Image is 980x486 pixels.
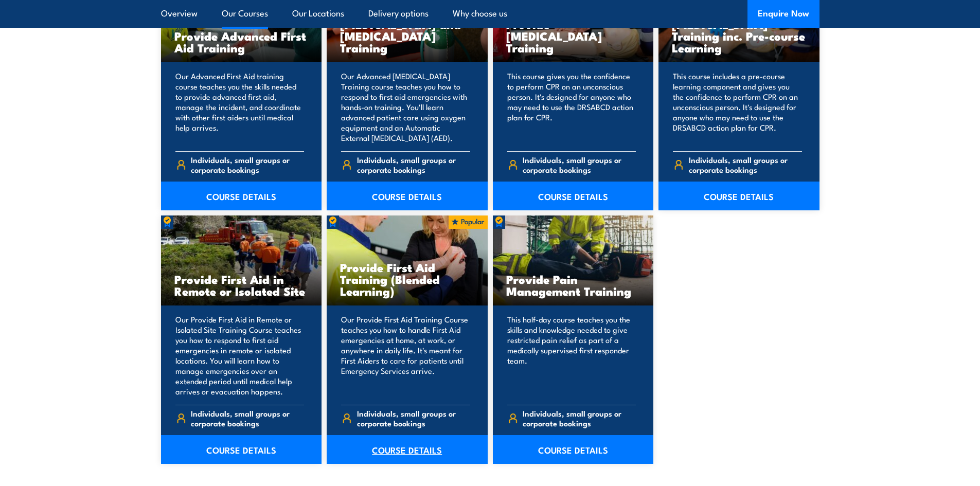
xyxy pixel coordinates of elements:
[357,408,470,428] span: Individuals, small groups or corporate bookings
[191,408,304,428] span: Individuals, small groups or corporate bookings
[174,30,309,53] h3: Provide Advanced First Aid Training
[341,71,470,143] p: Our Advanced [MEDICAL_DATA] Training course teaches you how to respond to first aid emergencies w...
[506,18,640,53] h3: Provide [MEDICAL_DATA] Training
[507,71,636,143] p: This course gives you the confidence to perform CPR on an unconscious person. It's designed for a...
[493,182,654,210] a: COURSE DETAILS
[493,435,654,464] a: COURSE DETAILS
[161,435,322,464] a: COURSE DETAILS
[175,71,305,143] p: Our Advanced First Aid training course teaches you the skills needed to provide advanced first ai...
[672,6,806,53] h3: Provide [MEDICAL_DATA] Training inc. Pre-course Learning
[327,435,488,464] a: COURSE DETAILS
[341,314,470,397] p: Our Provide First Aid Training Course teaches you how to handle First Aid emergencies at home, at...
[340,261,474,297] h3: Provide First Aid Training (Blended Learning)
[506,273,640,297] h3: Provide Pain Management Training
[523,155,636,174] span: Individuals, small groups or corporate bookings
[673,71,802,143] p: This course includes a pre-course learning component and gives you the confidence to perform CPR ...
[191,155,304,174] span: Individuals, small groups or corporate bookings
[340,6,474,53] h3: Provide Advanced [MEDICAL_DATA] and [MEDICAL_DATA] Training
[161,182,322,210] a: COURSE DETAILS
[175,314,305,397] p: Our Provide First Aid in Remote or Isolated Site Training Course teaches you how to respond to fi...
[523,408,636,428] span: Individuals, small groups or corporate bookings
[327,182,488,210] a: COURSE DETAILS
[357,155,470,174] span: Individuals, small groups or corporate bookings
[689,155,802,174] span: Individuals, small groups or corporate bookings
[174,273,309,297] h3: Provide First Aid in Remote or Isolated Site
[507,314,636,397] p: This half-day course teaches you the skills and knowledge needed to give restricted pain relief a...
[658,182,819,210] a: COURSE DETAILS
